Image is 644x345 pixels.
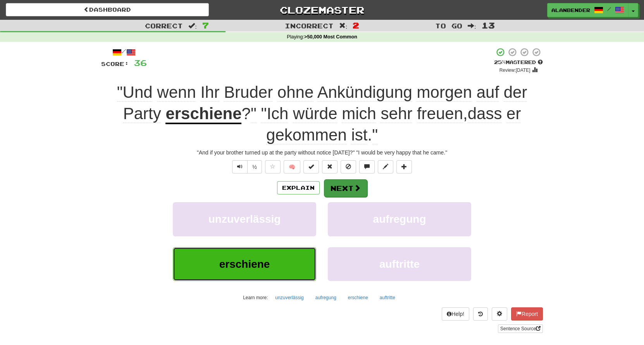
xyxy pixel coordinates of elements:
span: Correct [145,22,183,29]
button: Set this sentence to 100% Mastered (alt+m) [303,160,319,173]
button: auftritte [328,247,471,281]
span: " [251,104,257,123]
button: erschiene [173,247,316,281]
a: Dashboard [6,3,209,16]
span: wenn [157,83,196,102]
span: Incorrect [285,22,334,29]
div: "And if your brother turned up at the party without notice [DATE]?" "I would be very happy that h... [101,149,543,156]
span: "Ich [261,104,288,123]
span: mich [342,104,376,123]
div: Mastered [494,59,543,66]
span: auf [477,83,499,102]
button: aufregung [311,292,341,303]
button: Add to collection (alt+a) [396,160,412,173]
span: Score: [101,61,129,67]
span: auftritte [379,258,420,270]
strong: >50,000 Most Common [304,34,357,40]
span: morgen [417,83,472,102]
button: Discuss sentence (alt+u) [359,160,375,173]
button: auftritte [375,292,399,303]
button: aufregung [328,202,471,236]
span: ohne [277,83,313,102]
a: AlanBender / [547,3,629,17]
button: Round history (alt+y) [473,307,488,321]
span: 13 [482,21,495,30]
button: unzuverlässig [173,202,316,236]
small: Review: [DATE] [499,68,530,73]
span: : [468,23,476,29]
u: erschiene [165,104,241,124]
span: " [372,126,378,144]
span: : [339,23,348,29]
button: Reset to 0% Mastered (alt+r) [322,160,337,173]
span: er [506,104,521,123]
span: gekommen [266,126,347,144]
span: würde [293,104,337,123]
button: Ignore sentence (alt+i) [341,160,356,173]
button: Play sentence audio (ctl+space) [232,160,248,173]
button: Explain [277,181,320,194]
button: Help! [442,307,469,321]
span: To go [435,22,462,29]
span: dass [468,104,502,123]
button: ½ [247,160,262,173]
span: Ihr [200,83,219,102]
button: Report [511,307,543,321]
div: Text-to-speech controls [231,160,262,173]
span: sehr [381,104,412,123]
span: ? , . [241,104,521,144]
span: Party [123,104,161,123]
button: erschiene [344,292,372,303]
span: 2 [353,21,359,30]
span: "Und [117,83,153,102]
span: freuen [417,104,463,123]
button: Favorite sentence (alt+f) [265,160,281,173]
span: Bruder [224,83,273,102]
span: Ankündigung [317,83,412,102]
span: erschiene [219,258,270,270]
div: / [101,47,147,57]
span: AlanBender [551,7,590,14]
span: der [504,83,527,102]
button: Edit sentence (alt+d) [378,160,393,173]
button: 🧠 [284,160,300,173]
small: Learn more: [243,295,268,300]
a: Sentence Source [498,324,543,333]
span: unzuverlässig [208,213,281,225]
span: 25 % [494,59,506,65]
span: / [607,6,611,12]
a: Clozemaster [220,3,424,17]
span: 36 [134,58,147,68]
button: unzuverlässig [271,292,308,303]
span: aufregung [373,213,426,225]
button: Next [324,179,367,197]
span: ist [351,126,367,144]
span: : [188,23,197,29]
span: 7 [202,21,209,30]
